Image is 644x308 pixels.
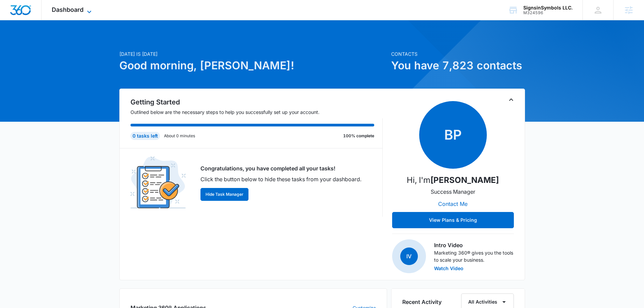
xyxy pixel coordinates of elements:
button: View Plans & Pricing [392,212,514,228]
p: Outlined below are the necessary steps to help you successfully set up your account. [130,109,383,116]
p: 100% complete [343,133,374,139]
p: [DATE] is [DATE] [119,50,387,57]
div: account name [523,5,573,10]
button: Watch Video [434,266,463,271]
p: Marketing 360® gives you the tools to scale your business. [434,249,514,263]
span: BP [419,101,487,169]
p: About 0 minutes [164,133,195,139]
span: Dashboard [52,6,84,13]
button: Contact Me [431,196,474,212]
p: Success Manager [431,188,475,196]
p: Contacts [391,50,525,57]
h1: You have 7,823 contacts [391,57,525,74]
h6: Recent Activity [402,298,442,306]
p: Hi, I'm [407,174,499,186]
button: Toggle Collapse [507,96,515,104]
button: Hide Task Manager [200,188,248,201]
h2: Getting Started [130,97,383,107]
h3: Intro Video [434,241,514,249]
span: IV [400,247,418,265]
p: Congratulations, you have completed all your tasks! [200,164,361,172]
p: Click the button below to hide these tasks from your dashboard. [200,175,361,183]
div: 0 tasks left [130,132,160,140]
div: account id [523,10,573,15]
strong: [PERSON_NAME] [430,175,499,185]
h1: Good morning, [PERSON_NAME]! [119,57,387,74]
